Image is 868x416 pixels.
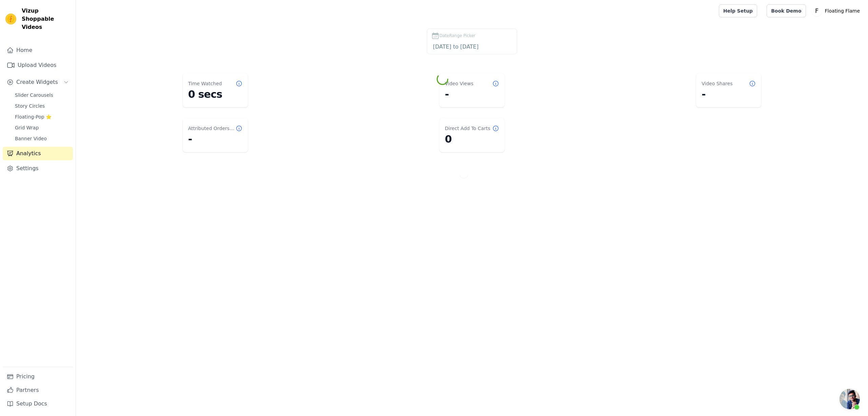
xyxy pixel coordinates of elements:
[11,90,73,100] a: Slider Carousels
[15,113,52,120] span: Floating-Pop ⭐
[702,80,732,87] dt: Video Shares
[11,123,73,132] a: Grid Wrap
[15,124,39,131] span: Grid Wrap
[3,58,73,72] a: Upload Videos
[5,14,16,24] img: Vizup
[445,125,490,132] dt: Direct Add To Carts
[767,4,806,17] a: Book Demo
[11,101,73,111] a: Story Circles
[3,75,73,89] button: Create Widgets
[811,5,863,17] button: F Floating Flame
[15,135,47,142] span: Banner Video
[445,80,473,87] dt: Video Views
[188,125,236,132] dt: Attributed Orders Count
[840,389,860,409] div: Open chat
[15,92,53,98] span: Slider Carousels
[719,4,757,17] a: Help Setup
[16,78,58,86] span: Create Widgets
[11,112,73,122] a: Floating-Pop ⭐
[3,162,73,175] a: Settings
[702,88,756,101] dd: -
[188,80,222,87] dt: Time Watched
[815,7,818,14] text: F
[3,147,73,160] a: Analytics
[439,33,475,39] span: DateRange Picker
[3,43,73,57] a: Home
[3,383,73,397] a: Partners
[3,370,73,383] a: Pricing
[822,5,863,17] p: Floating Flame
[431,42,513,51] input: DateRange Picker
[188,88,242,101] dd: 0 secs
[188,133,242,145] dd: -
[445,133,499,145] dd: 0
[15,103,45,109] span: Story Circles
[445,88,499,101] dd: -
[3,397,73,411] a: Setup Docs
[11,134,73,143] a: Banner Video
[22,7,70,31] span: Vizup Shoppable Videos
